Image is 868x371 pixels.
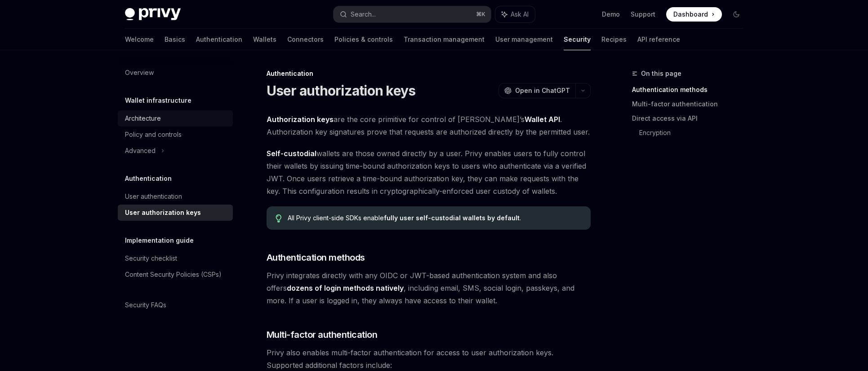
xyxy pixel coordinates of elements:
[632,97,751,111] a: Multi-factor authentication
[125,300,166,310] div: Security FAQs
[351,9,376,20] div: Search...
[125,145,156,156] div: Advanced
[118,297,233,313] a: Security FAQs
[267,147,591,197] span: wallets are those owned directly by a user. Privy enables users to fully control their wallets by...
[125,113,161,124] div: Architecture
[495,29,553,50] a: User management
[729,7,743,22] button: Toggle dark mode
[267,251,365,264] span: Authentication methods
[196,29,242,50] a: Authentication
[125,67,154,78] div: Overview
[632,111,751,126] a: Direct access via API
[384,214,520,222] strong: fully user self-custodial wallets by default
[276,214,282,223] svg: Tip
[125,235,194,246] h5: Implementation guide
[267,113,591,138] span: are the core primitive for control of [PERSON_NAME]’s . Authorization key signatures prove that r...
[267,83,416,99] h1: User authorization keys
[165,29,185,50] a: Basics
[287,284,404,293] a: dozens of login methods natively
[641,68,681,79] span: On this page
[118,188,233,205] a: User authentication
[515,86,570,95] span: Open in ChatGPT
[637,29,680,50] a: API reference
[334,29,393,50] a: Policies & controls
[125,173,172,184] h5: Authentication
[118,65,233,81] a: Overview
[404,29,485,50] a: Transaction management
[267,69,591,78] div: Authentication
[639,126,751,140] a: Encryption
[125,207,201,218] div: User authorization keys
[267,149,316,158] strong: Self-custodial
[525,115,560,124] a: Wallet API
[287,29,324,50] a: Connectors
[125,29,154,50] a: Welcome
[125,253,177,264] div: Security checklist
[631,10,655,19] a: Support
[632,83,751,97] a: Authentication methods
[267,269,591,307] span: Privy integrates directly with any OIDC or JWT-based authentication system and also offers , incl...
[267,115,334,124] a: Authorization keys
[118,127,233,143] a: Policy and controls
[476,11,485,18] span: ⌘ K
[499,83,575,98] button: Open in ChatGPT
[666,7,722,22] a: Dashboard
[511,10,529,19] span: Ask AI
[253,29,276,50] a: Wallets
[673,10,708,19] span: Dashboard
[267,328,378,341] span: Multi-factor authentication
[601,29,627,50] a: Recipes
[334,6,491,22] button: Search...⌘K
[288,214,581,223] div: All Privy client-side SDKs enable .
[602,10,620,19] a: Demo
[495,6,535,22] button: Ask AI
[564,29,591,50] a: Security
[125,129,182,140] div: Policy and controls
[118,205,233,221] a: User authorization keys
[125,95,191,106] h5: Wallet infrastructure
[118,250,233,266] a: Security checklist
[125,8,181,21] img: dark logo
[125,191,182,202] div: User authentication
[125,269,222,280] div: Content Security Policies (CSPs)
[118,110,233,127] a: Architecture
[118,266,233,283] a: Content Security Policies (CSPs)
